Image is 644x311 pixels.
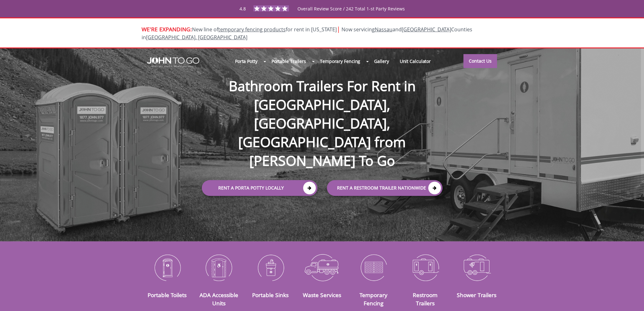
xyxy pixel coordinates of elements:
[142,26,472,41] span: Now servicing and Counties in
[195,56,449,170] h1: Bathroom Trailers For Rent in [GEOGRAPHIC_DATA], [GEOGRAPHIC_DATA], [GEOGRAPHIC_DATA] from [PERSO...
[146,251,188,284] img: Portable-Toilets-icon_N.png
[394,54,437,68] a: Unit Calculator
[337,25,340,33] span: |
[463,54,497,68] a: Contact Us
[353,251,395,284] img: Temporary-Fencing-cion_N.png
[142,26,472,41] span: New line of for rent in [US_STATE]
[202,180,317,196] a: Rent a Porta Potty Locally
[402,26,451,33] a: [GEOGRAPHIC_DATA]
[239,6,246,12] span: 4.8
[301,251,343,284] img: Waste-Services-icon_N.png
[146,34,247,41] a: [GEOGRAPHIC_DATA], [GEOGRAPHIC_DATA]
[198,251,240,284] img: ADA-Accessible-Units-icon_N.png
[266,54,311,68] a: Portable Trailers
[315,54,366,68] a: Temporary Fencing
[200,291,238,307] a: ADA Accessible Units
[249,251,291,284] img: Portable-Sinks-icon_N.png
[456,251,498,284] img: Shower-Trailers-icon_N.png
[404,251,446,284] img: Restroom-Trailers-icon_N.png
[142,25,192,33] span: WE'RE EXPANDING:
[369,54,394,68] a: Gallery
[457,291,496,299] a: Shower Trailers
[327,180,443,196] a: rent a RESTROOM TRAILER Nationwide
[297,6,405,24] span: Overall Review Score / 242 Total 1-st Party Reviews
[303,291,341,299] a: Waste Services
[147,57,199,67] img: JOHN to go
[413,291,437,307] a: Restroom Trailers
[218,26,286,33] a: temporary fencing products
[360,291,387,307] a: Temporary Fencing
[230,54,263,68] a: Porta Potty
[148,291,187,299] a: Portable Toilets
[252,291,289,299] a: Portable Sinks
[375,26,392,33] a: Nassau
